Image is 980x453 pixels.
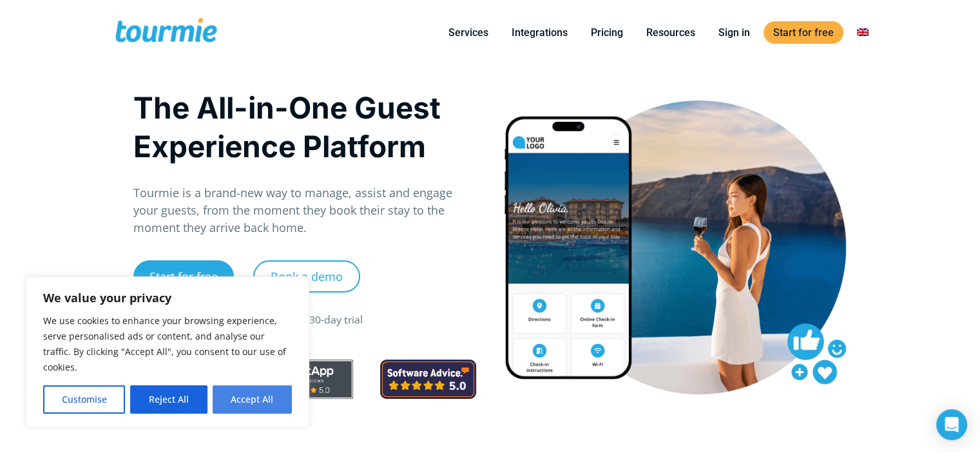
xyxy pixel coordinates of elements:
[764,21,843,44] a: Start for free
[637,24,705,41] a: Resources
[581,24,633,41] a: Pricing
[213,385,292,414] button: Accept All
[130,385,207,414] button: Reject All
[936,409,967,440] div: Open Intercom Messenger
[43,313,292,375] p: We use cookies to enhance your browsing experience, serve personalised ads or content, and analys...
[43,290,292,305] p: We value your privacy
[439,24,498,41] a: Services
[133,184,477,236] p: Tourmie is a brand-new way to manage, assist and engage your guests, from the moment they book th...
[502,24,577,41] a: Integrations
[133,88,477,166] h1: The All-in-One Guest Experience Platform
[253,260,360,293] a: Book a demo
[286,313,363,328] div: Free 30-day trial
[709,24,760,41] a: Sign in
[133,260,234,293] a: Start for free
[43,385,125,414] button: Customise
